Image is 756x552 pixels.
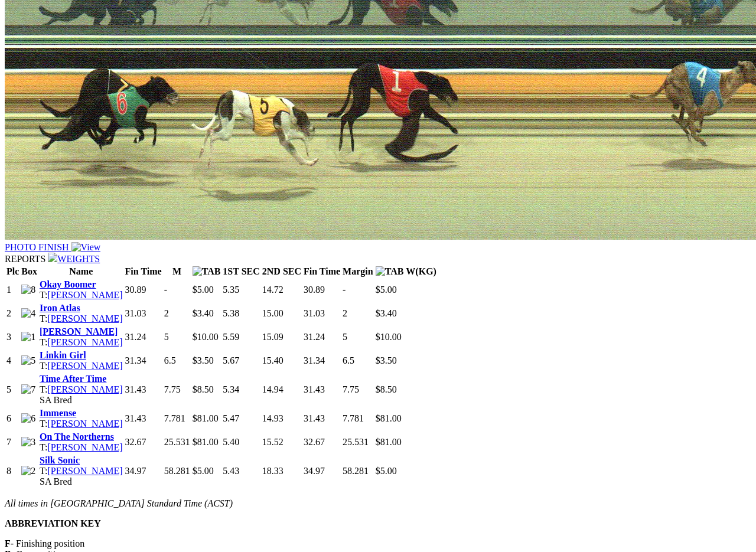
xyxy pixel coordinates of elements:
span: 31.03 [125,308,146,318]
a: [PERSON_NAME] [47,466,122,476]
span: 14.72 [262,285,283,295]
img: TAB [193,266,221,277]
td: 6 [6,407,19,430]
span: $5.00 [193,466,214,476]
span: 15.40 [262,355,283,365]
span: 5.35 [223,285,239,295]
th: 1ST SEC [222,266,260,277]
th: Plc [6,266,19,277]
td: 8 [6,455,19,488]
span: $10.00 [193,332,219,342]
span: 31.24 [304,332,325,342]
text: 5 [164,332,169,342]
img: 2 [21,466,35,476]
i: All times in [GEOGRAPHIC_DATA] Standard Time (ACST) [5,498,233,508]
span: $3.50 [193,355,214,365]
a: Immense [40,408,76,418]
div: T: [40,337,123,348]
th: Fin Time [303,266,341,277]
img: 1 [21,332,35,342]
td: 5 [6,373,19,406]
b: F [5,538,11,548]
span: 5.47 [223,413,239,423]
span: 34.97 [125,466,146,476]
span: 34.97 [304,466,325,476]
span: 31.43 [304,413,325,423]
div: T: [40,384,123,395]
text: 2 [164,308,169,318]
span: $81.00 [376,413,402,423]
span: 30.89 [304,285,325,295]
span: 31.43 [304,384,325,394]
span: REPORTS [5,254,45,264]
span: $8.50 [193,384,214,394]
th: W(KG) [405,266,437,277]
text: 7.75 [164,384,181,394]
div: T: [40,290,123,301]
a: [PERSON_NAME] [47,290,122,300]
span: 5.43 [223,466,239,476]
span: 14.93 [262,413,283,423]
div: - Finishing position [5,538,751,549]
text: - [164,285,167,295]
a: [PERSON_NAME] [47,337,122,347]
span: 31.34 [125,355,146,365]
div: T: [40,442,123,453]
text: 6.5 [343,355,354,365]
th: Name [39,266,123,277]
span: 14.94 [262,384,283,394]
a: Iron Atlas [40,303,80,313]
text: 7.75 [343,384,359,394]
span: $81.00 [193,437,219,447]
td: 4 [6,350,19,372]
span: 5.67 [223,355,239,365]
a: Linkin Girl [40,350,86,360]
text: 2 [343,308,347,318]
div: T: [40,466,123,476]
span: 31.34 [304,355,325,365]
span: $81.00 [193,413,219,423]
span: 32.67 [304,437,325,447]
td: 3 [6,326,19,348]
th: M [164,266,191,277]
img: 6 [21,413,35,424]
div: SA Bred [40,476,123,487]
a: [PERSON_NAME] [40,326,118,337]
td: 1 [6,279,19,301]
img: 3 [21,437,35,448]
div: T: [40,419,123,429]
span: $5.00 [376,285,397,295]
a: WEIGHTS [48,254,100,264]
img: 7 [21,384,35,395]
span: 5.59 [223,332,239,342]
a: [PERSON_NAME] [47,313,122,324]
th: Fin Time [125,266,162,277]
text: 25.531 [164,437,190,447]
img: file-red.svg [48,253,57,262]
span: $3.50 [376,355,397,365]
span: PHOTO FINISH [5,242,69,252]
b: ABBREVIATION KEY [5,518,101,528]
span: $81.00 [376,437,402,447]
img: TAB [376,266,404,277]
div: T: [40,361,123,371]
span: 31.24 [125,332,146,342]
span: 31.43 [125,413,146,423]
a: On The Northerns [40,432,114,442]
th: Box [21,266,38,277]
a: [PERSON_NAME] [47,361,122,371]
span: 15.00 [262,308,283,318]
a: Okay Boomer [40,279,96,289]
text: 7.781 [164,413,185,423]
span: $10.00 [376,332,402,342]
span: $5.00 [376,466,397,476]
span: 31.03 [304,308,325,318]
th: 2ND SEC [262,266,302,277]
span: 31.43 [125,384,146,394]
img: 5 [21,355,35,366]
img: View [71,242,101,253]
span: 15.52 [262,437,283,447]
a: [PERSON_NAME] [47,384,122,394]
a: Time After Time [40,374,106,384]
text: 58.281 [343,466,369,476]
